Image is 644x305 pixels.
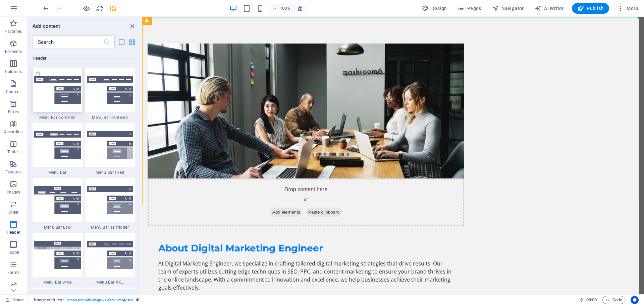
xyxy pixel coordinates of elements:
[33,35,103,49] input: Search
[7,189,20,195] p: Images
[87,186,133,214] img: menu-bar-as-trigger.svg
[117,38,125,46] button: list-view
[5,49,22,54] p: Elements
[85,233,135,285] div: Menu Bar XXL
[34,241,81,269] img: menu-bar-wide.svg
[422,5,447,12] span: Design
[602,296,625,304] button: Code
[87,131,133,159] img: menu-bar-fixed.svg
[7,270,19,275] p: Forms
[6,89,21,94] p: Content
[33,54,135,62] h6: Header
[34,186,81,214] img: menu-bar-loki.svg
[33,22,60,30] h6: Add content
[163,191,200,200] span: Paste clipboard
[85,280,135,285] span: Menu Bar XXL
[8,109,19,115] p: Boxes
[85,170,135,175] span: Menu Bar fixed
[297,5,303,11] i: On resize automatically adjust zoom level to fit chosen device.
[577,5,604,12] span: Publish
[136,298,139,302] i: This element is a customizable preset
[631,296,639,304] button: Usercentrics
[458,5,481,12] span: Pages
[614,3,641,14] button: More
[33,233,83,285] div: Menu Bar wide
[8,210,19,215] p: Slider
[7,149,19,155] p: Tables
[109,5,117,12] i: Save (Ctrl+S)
[7,230,20,235] p: Header
[591,297,592,302] span: :
[85,178,135,230] div: Menu Bar as trigger
[5,69,22,74] p: Columns
[42,4,50,12] button: undo
[579,296,597,304] h6: Session time
[586,296,597,304] span: 00 00
[34,296,140,304] nav: breadcrumb
[5,162,322,209] div: Drop content here
[87,241,133,269] img: menu-bar-xxl.svg
[605,296,622,304] span: Code
[33,280,83,285] span: Menu Bar wide
[66,296,133,304] span: . preset-text-with-image-v4-about-image-text
[85,68,135,120] div: Menu Bar centered
[33,225,83,230] span: Menu Bar Loki
[82,4,90,12] button: Click here to leave preview mode and continue editing
[34,131,81,159] img: menu-bar.svg
[33,115,83,120] span: Menu Bar bordered
[127,191,161,200] span: Add elements
[7,250,19,255] p: Footer
[128,22,136,30] button: close panel
[280,4,290,12] h6: 100%
[33,170,83,175] span: Menu Bar
[42,5,50,12] i: Undo: Delete elements (Ctrl+Z)
[35,71,41,76] span: Add to favorites
[617,5,638,12] span: More
[492,5,524,12] span: Navigator
[270,4,293,12] button: 100%
[85,115,135,120] span: Menu Bar centered
[489,3,527,14] button: Navigator
[455,3,484,14] button: Pages
[419,3,450,14] button: Design
[109,4,117,12] button: save
[87,76,133,104] img: menu-bar-centered.svg
[33,178,83,230] div: Menu Bar Loki
[34,296,64,304] span: Click to select. Double-click to edit
[34,76,81,104] img: menu-bar-bordered.svg
[5,296,24,304] a: Click to cancel selection. Double-click to open Pages
[4,129,23,135] p: Accordion
[535,5,564,12] span: AI Writer
[5,169,21,175] p: Features
[33,68,83,120] div: Menu Bar bordered
[85,225,135,230] span: Menu Bar as trigger
[532,3,567,14] button: AI Writer
[96,4,104,12] button: reload
[85,123,135,175] div: Menu Bar fixed
[33,123,83,175] div: Menu Bar
[572,3,609,14] button: Publish
[128,38,136,46] button: grid-view
[5,29,22,34] p: Favorites
[96,5,104,12] i: Reload page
